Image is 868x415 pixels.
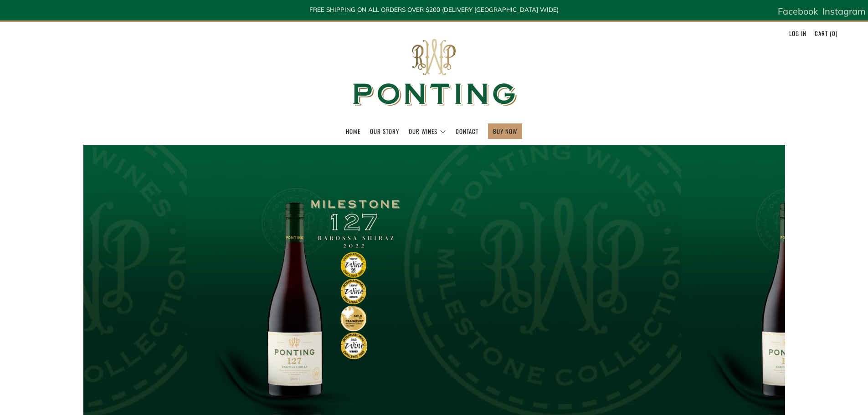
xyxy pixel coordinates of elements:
a: Our Story [370,124,399,138]
img: Ponting Wines [343,22,525,123]
span: Instagram [822,5,866,17]
span: 0 [832,29,836,38]
a: Home [346,124,360,138]
a: Our Wines [409,124,446,138]
span: Facebook [778,5,818,17]
a: Log in [789,26,806,41]
a: Facebook [778,2,818,20]
a: BUY NOW [493,124,517,138]
a: Cart (0) [815,26,837,41]
a: Instagram [822,2,866,20]
a: Contact [456,124,478,138]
